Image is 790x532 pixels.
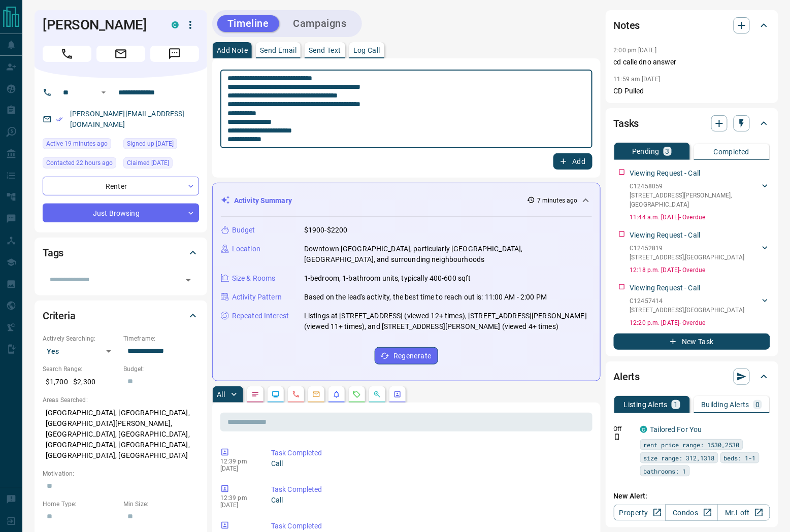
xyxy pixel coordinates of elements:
[220,458,256,465] p: 12:39 pm
[304,292,547,303] p: Based on the lead's activity, the best time to reach out is: 11:00 AM - 2:00 PM
[553,153,592,170] button: Add
[630,253,745,262] p: [STREET_ADDRESS] , [GEOGRAPHIC_DATA]
[123,138,199,152] div: Mon Oct 13 2025
[251,390,259,398] svg: Notes
[630,242,770,264] div: C12452819[STREET_ADDRESS],[GEOGRAPHIC_DATA]
[232,292,282,303] p: Activity Pattern
[640,426,647,433] div: condos.ca
[630,244,745,253] p: C12452819
[292,390,300,398] svg: Calls
[630,306,745,315] p: [STREET_ADDRESS] , [GEOGRAPHIC_DATA]
[220,494,256,502] p: 12:39 pm
[220,465,256,472] p: [DATE]
[333,390,341,398] svg: Listing Alerts
[43,17,156,33] h1: [PERSON_NAME]
[666,505,718,521] a: Condos
[43,343,118,359] div: Yes
[272,390,280,398] svg: Lead Browsing Activity
[123,157,199,172] div: Mon Oct 13 2025
[674,401,678,408] p: 1
[353,47,380,54] p: Log Call
[43,245,63,261] h2: Tags
[630,180,770,211] div: C12458059[STREET_ADDRESS][PERSON_NAME],[GEOGRAPHIC_DATA]
[614,424,634,434] p: Off
[614,434,621,441] svg: Push Notification Only
[43,138,118,152] div: Tue Oct 14 2025
[150,46,199,62] span: Message
[309,47,341,54] p: Send Text
[123,500,199,509] p: Min Size:
[650,425,702,434] a: Tailored For You
[220,502,256,509] p: [DATE]
[644,466,686,476] span: bathrooms: 1
[630,265,770,275] p: 12:18 p.m. [DATE] - Overdue
[123,364,199,374] p: Budget:
[304,311,592,332] p: Listings at [STREET_ADDRESS] (viewed 12+ times), [STREET_ADDRESS][PERSON_NAME] (viewed 11+ times)...
[701,401,749,408] p: Building Alerts
[217,15,279,32] button: Timeline
[630,182,760,191] p: C12458059
[232,244,260,254] p: Location
[373,390,381,398] svg: Opportunities
[271,458,588,469] p: Call
[755,401,760,408] p: 0
[46,139,108,149] span: Active 19 minutes ago
[614,334,770,350] button: New Task
[614,491,770,502] p: New Alert:
[614,47,657,54] p: 2:00 pm [DATE]
[127,139,174,149] span: Signed up [DATE]
[46,158,113,168] span: Contacted 22 hours ago
[181,273,195,287] button: Open
[630,230,701,241] p: Viewing Request - Call
[172,21,179,28] div: condos.ca
[43,308,76,324] h2: Criteria
[271,521,588,531] p: Task Completed
[43,469,199,478] p: Motivation:
[43,241,199,265] div: Tags
[714,148,750,155] p: Completed
[127,158,169,168] span: Claimed [DATE]
[43,395,199,405] p: Areas Searched:
[43,334,118,343] p: Actively Searching:
[614,17,640,34] h2: Notes
[43,204,199,222] div: Just Browsing
[353,390,361,398] svg: Requests
[630,213,770,222] p: 11:44 a.m. [DATE] - Overdue
[232,225,255,236] p: Budget
[43,157,118,172] div: Mon Oct 13 2025
[614,505,666,521] a: Property
[232,311,289,321] p: Repeated Interest
[630,168,701,179] p: Viewing Request - Call
[123,334,199,343] p: Timeframe:
[217,391,225,398] p: All
[644,453,715,463] span: size range: 312,1318
[624,401,668,408] p: Listing Alerts
[630,191,760,209] p: [STREET_ADDRESS][PERSON_NAME] , [GEOGRAPHIC_DATA]
[614,57,770,68] p: cd calle dno answer
[234,195,292,206] p: Activity Summary
[260,47,297,54] p: Send Email
[537,196,577,205] p: 7 minutes ago
[614,369,640,385] h2: Alerts
[304,244,592,265] p: Downtown [GEOGRAPHIC_DATA], particularly [GEOGRAPHIC_DATA], [GEOGRAPHIC_DATA], and surrounding ne...
[43,500,118,509] p: Home Type:
[393,390,402,398] svg: Agent Actions
[217,47,248,54] p: Add Note
[221,191,592,210] div: Activity Summary7 minutes ago
[70,110,185,128] a: [PERSON_NAME][EMAIL_ADDRESS][DOMAIN_NAME]
[630,296,745,306] p: C12457414
[614,76,661,83] p: 11:59 am [DATE]
[312,390,320,398] svg: Emails
[614,86,770,96] p: CD Pulled
[43,177,199,195] div: Renter
[43,46,91,62] span: Call
[614,111,770,136] div: Tasks
[614,115,639,131] h2: Tasks
[43,304,199,328] div: Criteria
[271,484,588,495] p: Task Completed
[630,283,701,293] p: Viewing Request - Call
[304,225,347,236] p: $1900-$2200
[666,148,670,155] p: 3
[96,46,145,62] span: Email
[43,405,199,464] p: [GEOGRAPHIC_DATA], [GEOGRAPHIC_DATA], [GEOGRAPHIC_DATA][PERSON_NAME], [GEOGRAPHIC_DATA], [GEOGRAP...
